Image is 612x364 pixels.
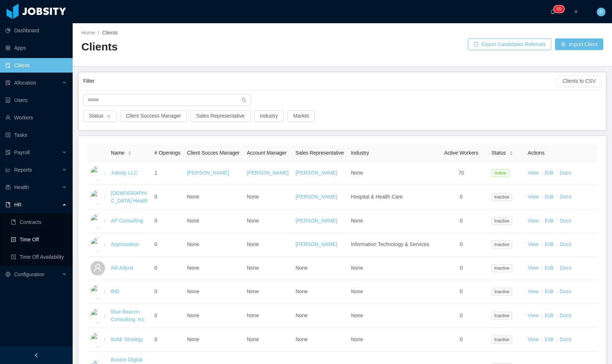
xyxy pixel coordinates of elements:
[528,265,539,271] a: View
[509,150,513,152] i: icon: caret-up
[151,209,184,233] td: 0
[111,336,143,342] a: Boldr Strategy
[528,336,539,342] a: View
[599,8,603,16] span: P
[545,265,554,271] a: Edit
[528,289,539,294] a: View
[11,232,67,247] a: icon: profileTime Off
[5,202,11,207] i: icon: book
[111,289,119,294] a: BID
[151,257,184,280] td: 0
[5,110,67,125] a: icon: userWorkers
[90,308,105,323] img: 6a99a840-fa44-11e7-acf7-a12beca8be8a_5a5d51fe797d3-400w.png
[151,233,184,257] td: 0
[351,265,363,271] span: None
[187,241,199,247] span: None
[545,312,554,318] a: Edit
[351,150,369,156] span: Industry
[351,241,429,247] span: Information Technology & Services
[5,167,11,172] i: icon: line-chart
[111,218,143,224] a: AP Consulting
[190,110,250,122] button: Sales Representative
[187,218,199,224] span: None
[14,184,29,190] span: Health
[102,30,118,36] span: Clients
[111,170,137,176] a: Jobsity LLC
[528,150,544,156] span: Actions
[434,209,489,233] td: 0
[528,170,539,176] a: View
[444,150,478,156] span: Active Workers
[247,312,259,318] span: None
[296,194,337,200] a: [PERSON_NAME]
[81,40,343,54] h2: Clients
[296,265,308,271] span: None
[111,265,133,271] a: AR Adjust
[351,194,402,200] span: Hospital & Health Care
[560,336,571,342] a: Docs
[90,166,105,180] img: dc41d540-fa30-11e7-b498-73b80f01daf1_657caab8ac997-400w.png
[557,75,601,87] button: Clients to CSV
[5,185,11,190] i: icon: medicine-box
[560,241,571,247] a: Docs
[296,150,344,156] span: Sales Representative
[556,5,559,13] p: 5
[491,264,512,272] span: Inactive
[187,170,229,176] a: [PERSON_NAME]
[528,241,539,247] a: View
[351,336,363,342] span: None
[351,289,363,294] span: None
[560,265,571,271] a: Docs
[111,190,147,204] a: [DEMOGRAPHIC_DATA] Health
[351,218,363,224] span: None
[351,170,363,176] span: None
[296,218,337,224] a: [PERSON_NAME]
[90,237,105,252] img: 6a96eda0-fa44-11e7-9f69-c143066b1c39_5a5d5161a4f93-400w.png
[560,194,571,200] a: Docs
[90,190,105,204] img: 6a8e90c0-fa44-11e7-aaa7-9da49113f530_5a5d50e77f870-400w.png
[11,250,67,264] a: icon: profileTime Off Availability
[5,128,67,142] a: icon: profileTasks
[14,150,30,155] span: Payroll
[111,149,124,157] span: Name
[434,233,489,257] td: 0
[187,265,199,271] span: None
[296,336,308,342] span: None
[545,289,554,294] a: Edit
[491,193,512,201] span: Inactive
[434,257,489,280] td: 0
[93,263,102,272] i: icon: user
[468,38,551,50] button: icon: exportExport Candidates Referrals
[545,170,554,176] a: Edit
[120,110,187,122] button: Client Success Manager
[242,98,247,103] i: icon: search
[81,30,95,36] a: Home
[574,9,579,14] i: icon: plus
[90,285,105,299] img: 6a98c4f0-fa44-11e7-92f0-8dd2fe54cc72_5a5e2f7bcfdbd-400w.png
[5,80,11,85] i: icon: solution
[528,194,539,200] a: View
[90,332,105,347] img: 6a9a9300-fa44-11e7-85a6-757826c614fb_5acd233e7abdd-400w.jpeg
[5,272,11,277] i: icon: setting
[5,41,67,55] a: icon: appstoreApps
[111,241,139,247] a: Appnovation
[560,312,571,318] a: Docs
[127,150,132,155] div: Sort
[5,93,67,107] a: icon: robotUsers
[151,328,184,352] td: 0
[560,289,571,294] a: Docs
[127,150,131,152] i: icon: caret-up
[491,149,506,157] span: Status
[14,271,44,277] span: Configuration
[509,153,513,155] i: icon: caret-down
[5,58,67,73] a: icon: auditClients
[14,202,21,208] span: HR
[247,265,259,271] span: None
[127,153,131,155] i: icon: caret-down
[491,217,512,225] span: Inactive
[296,312,308,318] span: None
[5,23,67,38] a: icon: pie-chartDashboard
[545,218,554,224] a: Edit
[528,218,539,224] a: View
[296,289,308,294] span: None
